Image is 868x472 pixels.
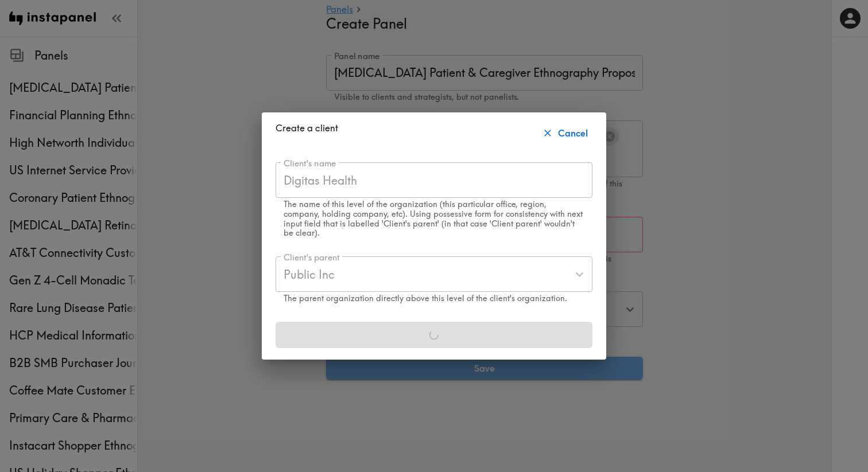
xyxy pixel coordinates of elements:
button: Cancel [540,122,592,145]
label: Client's parent [284,251,340,264]
div: Create a client [276,122,592,145]
span: The name of this level of the organization (this particular office, region, company, holding comp... [284,199,583,238]
label: Client's name [284,157,336,170]
span: The parent organization directly above this level of the client's organization. [284,293,567,303]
